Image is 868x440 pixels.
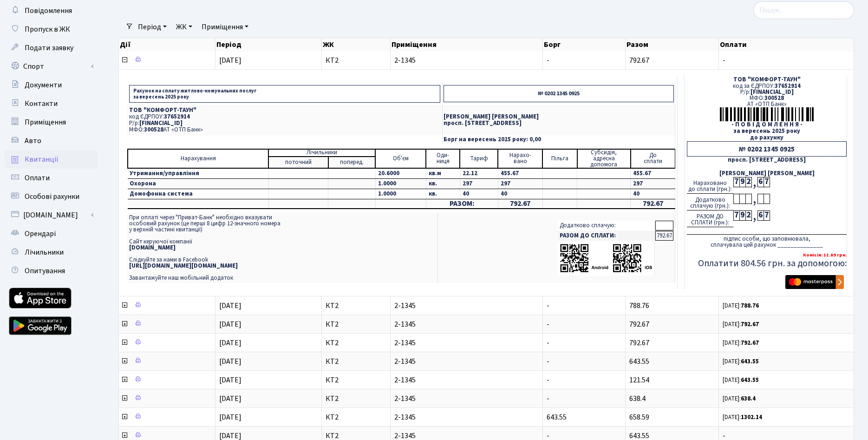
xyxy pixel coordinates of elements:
[547,394,549,404] span: -
[687,122,847,128] div: - П О В І Д О М Л Е Н Н Я -
[127,213,437,283] td: При оплаті через "Приват-Банк" необхідно вказувати особовий рахунок (це перші 8 цифр 12-значного ...
[626,38,719,51] th: Разом
[375,168,426,179] td: 20.6000
[655,231,673,241] td: 792.67
[629,338,649,348] span: 792.67
[629,356,649,367] span: 643.55
[5,1,98,20] a: Повідомлення
[764,94,784,102] span: 300528
[751,88,794,96] span: [FINANCIAL_ID]
[629,375,649,385] span: 121.54
[560,243,653,273] img: apps-qrcodes.png
[5,20,98,39] a: Пропуск в ЖК
[219,394,241,404] span: [DATE]
[687,157,847,163] div: просп. [STREET_ADDRESS]
[129,107,440,113] p: ТОВ "КОМФОРТ-ТАУН"
[326,358,386,365] span: КТ2
[394,302,539,309] span: 2-1345
[687,83,847,89] div: код за ЄДРПОУ:
[687,101,847,107] div: АТ «ОТП Банк»
[5,57,98,76] a: Спорт
[394,358,539,365] span: 2-1345
[328,157,375,168] td: поперед.
[723,357,759,366] small: [DATE]:
[394,414,539,421] span: 2-1345
[326,376,386,384] span: КТ2
[215,38,322,51] th: Період
[739,210,745,221] div: 9
[741,302,759,310] b: 788.76
[745,210,751,221] div: 2
[741,357,759,366] b: 643.55
[5,262,98,280] a: Опитування
[723,302,759,310] small: [DATE]:
[687,258,847,269] h5: Оплатити 804.56 грн. за допомогою:
[426,168,460,179] td: кв.м
[542,149,577,168] td: Пільга
[460,178,498,189] td: 297
[426,189,460,199] td: кв.
[687,171,847,177] div: [PERSON_NAME] [PERSON_NAME]
[134,19,170,35] a: Період
[741,376,759,384] b: 643.55
[629,412,649,422] span: 658.59
[444,85,674,102] p: № 0202 1345 0925
[268,149,375,157] td: Лічильники
[629,319,649,329] span: 792.67
[25,136,41,146] span: Авто
[5,224,98,243] a: Орендарі
[25,173,50,183] span: Оплати
[558,231,655,241] td: РАЗОМ ДО СПЛАТИ:
[741,320,759,328] b: 792.67
[172,19,196,35] a: ЖК
[426,149,460,168] td: Оди- ниця
[326,414,386,421] span: КТ2
[547,338,549,348] span: -
[322,38,391,51] th: ЖК
[5,76,98,94] a: Документи
[219,338,241,348] span: [DATE]
[687,194,733,210] div: Додатково сплачую (грн.):
[119,38,215,51] th: Дії
[326,432,386,440] span: КТ2
[723,432,850,440] span: -
[498,149,542,168] td: Нарахо- вано
[751,177,757,188] div: ,
[129,127,440,133] p: МФО: АТ «ОТП Банк»
[129,120,440,126] p: Р/р:
[5,113,98,131] a: Приміщення
[25,99,58,109] span: Контакти
[326,395,386,402] span: КТ2
[219,412,241,422] span: [DATE]
[426,199,498,209] td: РАЗОМ:
[723,413,762,421] small: [DATE]:
[25,229,56,239] span: Орендарі
[498,168,542,179] td: 455.67
[687,77,847,83] div: ТОВ "КОМФОРТ-ТАУН"
[733,210,739,221] div: 7
[5,169,98,187] a: Оплати
[25,43,73,53] span: Подати заявку
[129,85,440,103] p: Рахунок на сплату житлово-комунальних послуг за вересень 2025 року
[5,94,98,113] a: Контакти
[394,339,539,347] span: 2-1345
[219,375,241,385] span: [DATE]
[629,394,646,404] span: 638.4
[326,302,386,309] span: КТ2
[129,262,238,270] b: [URL][DOMAIN_NAME][DOMAIN_NAME]
[764,177,770,187] div: 7
[751,210,757,221] div: ,
[751,194,757,204] div: ,
[394,376,539,384] span: 2-1345
[764,210,770,221] div: 7
[687,210,733,227] div: РАЗОМ ДО СПЛАТИ (грн.):
[128,168,268,179] td: Утримання/управління
[733,177,739,187] div: 7
[687,95,847,101] div: МФО:
[129,114,440,120] p: код ЄДРПОУ:
[753,1,854,19] input: Пошук...
[394,321,539,328] span: 2-1345
[547,412,567,422] span: 643.55
[219,301,241,311] span: [DATE]
[723,320,759,328] small: [DATE]:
